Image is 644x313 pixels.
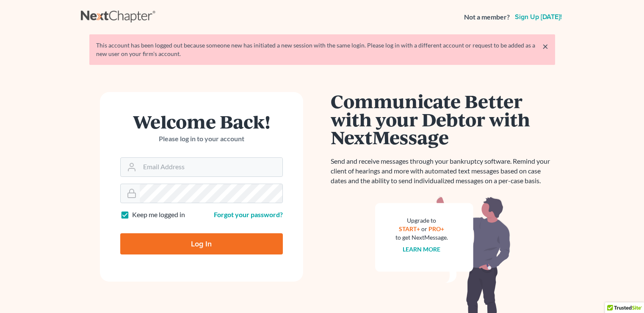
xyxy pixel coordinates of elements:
strong: Not a member? [464,12,510,22]
p: Please log in to your account [120,134,283,144]
a: Learn more [403,246,440,253]
a: START+ [399,225,420,232]
h1: Welcome Back! [120,112,283,131]
input: Log In [120,233,283,254]
a: Forgot your password? [214,210,283,218]
div: to get NextMessage. [395,233,448,242]
span: or [421,225,427,232]
a: Sign up [DATE]! [513,14,564,20]
div: This account has been logged out because someone new has initiated a new session with the same lo... [96,41,548,58]
label: Keep me logged in [132,210,185,220]
a: × [542,41,548,51]
input: Email Address [140,158,282,176]
p: Send and receive messages through your bankruptcy software. Remind your client of hearings and mo... [331,156,555,186]
a: PRO+ [428,225,444,232]
h1: Communicate Better with your Debtor with NextMessage [331,92,555,146]
div: Upgrade to [395,216,448,225]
